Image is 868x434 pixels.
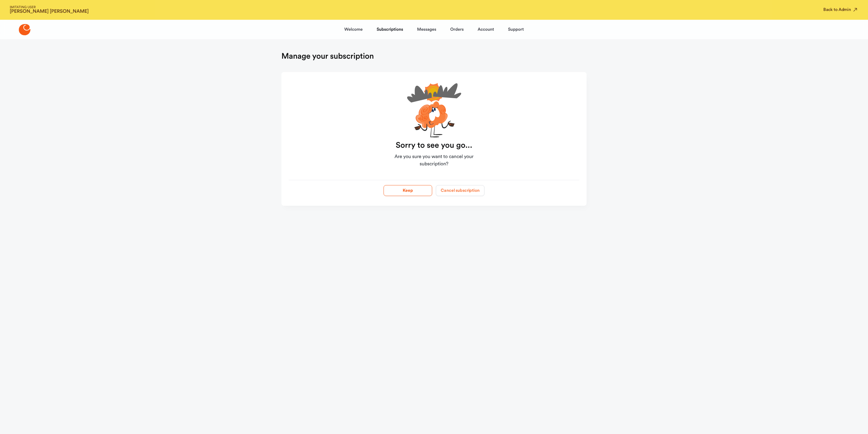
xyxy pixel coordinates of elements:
[382,153,486,168] span: Are you sure you want to cancel your subscription?
[384,185,432,196] button: Keep
[477,22,494,37] a: Account
[436,185,484,196] button: Cancel subscription
[417,22,436,37] a: Messages
[407,83,461,137] img: cartoon-unsure-xIwyrc26.svg
[10,9,89,14] strong: [PERSON_NAME] [PERSON_NAME]
[508,22,524,37] a: Support
[377,22,403,37] a: Subscriptions
[344,22,363,37] a: Welcome
[823,7,858,13] button: Back to Admin
[396,140,472,150] strong: Sorry to see you go...
[450,22,463,37] a: Orders
[10,6,89,9] span: IMITATING USER
[281,51,374,61] h1: Manage your subscription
